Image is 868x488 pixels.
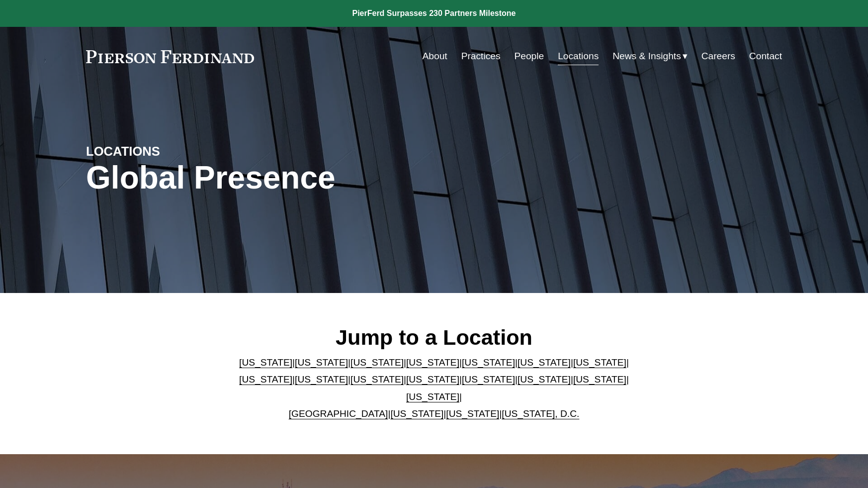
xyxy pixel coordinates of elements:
[350,374,404,385] a: [US_STATE]
[423,47,447,66] a: About
[462,374,515,385] a: [US_STATE]
[558,47,599,66] a: Locations
[462,357,515,368] a: [US_STATE]
[573,357,626,368] a: [US_STATE]
[295,374,348,385] a: [US_STATE]
[446,408,499,419] a: [US_STATE]
[289,408,388,419] a: [GEOGRAPHIC_DATA]
[518,357,571,368] a: [US_STATE]
[612,47,688,66] a: folder dropdown
[518,374,571,385] a: [US_STATE]
[295,357,348,368] a: [US_STATE]
[514,47,544,66] a: People
[406,357,459,368] a: [US_STATE]
[573,374,626,385] a: [US_STATE]
[749,47,782,66] a: Contact
[502,408,579,419] a: [US_STATE], D.C.
[390,408,443,419] a: [US_STATE]
[86,143,260,159] h4: LOCATIONS
[86,160,550,196] h1: Global Presence
[406,391,459,402] a: [US_STATE]
[231,354,637,423] p: | | | | | | | | | | | | | | | | | |
[461,47,501,66] a: Practices
[701,47,735,66] a: Careers
[612,48,681,65] span: News & Insights
[406,374,459,385] a: [US_STATE]
[231,324,637,350] h2: Jump to a Location
[350,357,404,368] a: [US_STATE]
[239,374,292,385] a: [US_STATE]
[239,357,292,368] a: [US_STATE]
